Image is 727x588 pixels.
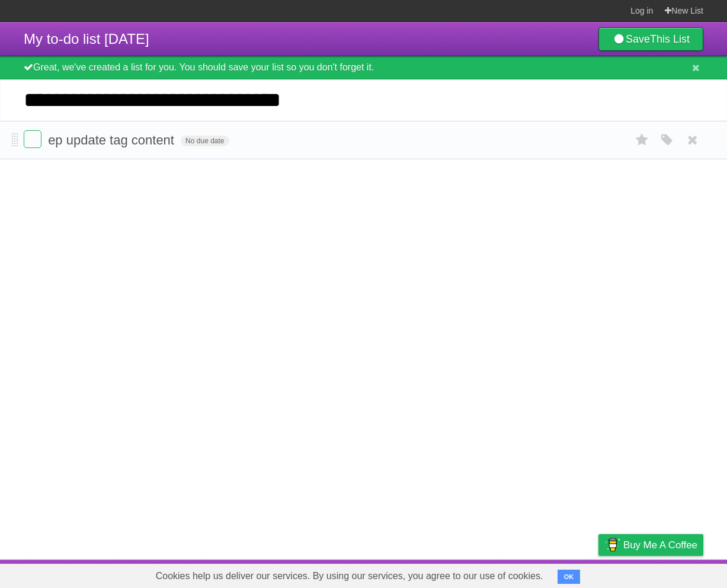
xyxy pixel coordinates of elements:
[24,31,149,47] span: My to-do list [DATE]
[598,27,703,51] a: SaveThis List
[598,534,703,556] a: Buy me a coffee
[24,130,41,148] label: Done
[48,133,177,147] span: ep update tag content
[604,535,620,555] img: Buy me a coffee
[629,563,703,585] a: Suggest a feature
[623,535,697,555] span: Buy me a coffee
[543,563,569,585] a: Terms
[144,564,555,588] span: Cookies help us deliver our services. By using our services, you agree to our use of cookies.
[583,563,614,585] a: Privacy
[441,563,466,585] a: About
[480,563,528,585] a: Developers
[558,570,581,584] button: OK
[631,130,654,150] label: Star task
[181,136,229,146] span: No due date
[650,33,690,45] b: This List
